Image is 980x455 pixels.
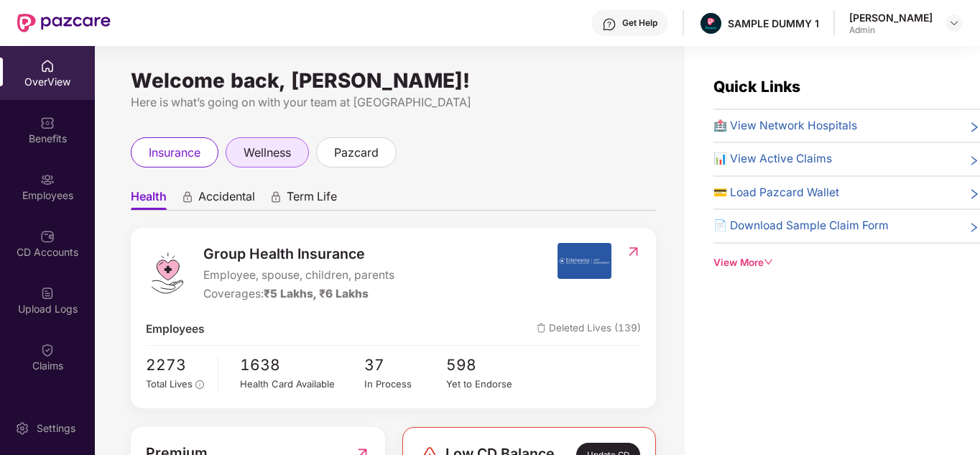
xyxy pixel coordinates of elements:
[446,377,529,392] div: Yet to Endorse
[198,189,255,210] span: Accidental
[149,144,200,162] span: insurance
[364,377,447,392] div: In Process
[558,243,611,279] img: insurerIcon
[622,17,657,29] div: Get Help
[537,323,546,333] img: deleteIcon
[334,144,379,162] span: pazcard
[969,120,980,134] span: right
[602,17,616,32] img: svg+xml;base64,PHN2ZyBpZD0iSGVscC0zMngzMiIgeG1sbnM9Imh0dHA6Ly93d3cudzMub3JnLzIwMDAvc3ZnIiB3aWR0aD...
[131,93,656,111] div: Here is what’s going on with your team at [GEOGRAPHIC_DATA]
[713,78,800,96] span: Quick Links
[203,267,394,284] span: Employee, spouse, children, parents
[728,17,819,30] div: SAMPLE DUMMY 1
[244,144,291,162] span: wellness
[240,377,364,392] div: Health Card Available
[264,287,369,300] span: ₹5 Lakhs, ₹6 Lakhs
[40,59,55,73] img: svg+xml;base64,PHN2ZyBpZD0iSG9tZSIgeG1sbnM9Imh0dHA6Ly93d3cudzMub3JnLzIwMDAvc3ZnIiB3aWR0aD0iMjAiIG...
[849,11,933,24] div: [PERSON_NAME]
[146,321,205,338] span: Employees
[537,321,641,338] span: Deleted Lives (139)
[713,117,857,134] span: 🏥 View Network Hospitals
[713,150,832,167] span: 📊 View Active Claims
[40,400,55,414] img: svg+xml;base64,PHN2ZyBpZD0iQ2xhaW0iIHhtbG5zPSJodHRwOi8vd3d3LnczLm9yZy8yMDAwL3N2ZyIgd2lkdGg9IjIwIi...
[146,252,189,295] img: logo
[203,243,394,265] span: Group Health Insurance
[17,14,111,32] img: New Pazcare Logo
[969,220,980,234] span: right
[131,75,656,86] div: Welcome back, [PERSON_NAME]!
[15,421,29,436] img: svg+xml;base64,PHN2ZyBpZD0iU2V0dGluZy0yMHgyMCIgeG1sbnM9Imh0dHA6Ly93d3cudzMub3JnLzIwMDAvc3ZnIiB3aW...
[849,24,933,36] div: Admin
[364,353,447,377] span: 37
[240,353,364,377] span: 1638
[948,17,960,29] img: svg+xml;base64,PHN2ZyBpZD0iRHJvcGRvd24tMzJ4MzIiIHhtbG5zPSJodHRwOi8vd3d3LnczLm9yZy8yMDAwL3N2ZyIgd2...
[701,13,721,34] img: Pazcare_Alternative_logo-01-01.png
[969,187,980,201] span: right
[146,353,208,377] span: 2273
[203,285,394,303] div: Coverages:
[32,421,80,436] div: Settings
[626,244,641,259] img: RedirectIcon
[195,380,204,389] span: info-circle
[713,217,889,234] span: 📄 Download Sample Claim Form
[40,343,55,357] img: svg+xml;base64,PHN2ZyBpZD0iQ2xhaW0iIHhtbG5zPSJodHRwOi8vd3d3LnczLm9yZy8yMDAwL3N2ZyIgd2lkdGg9IjIwIi...
[40,173,55,187] img: svg+xml;base64,PHN2ZyBpZD0iRW1wbG95ZWVzIiB4bWxucz0iaHR0cDovL3d3dy53My5vcmcvMjAwMC9zdmciIHdpZHRoPS...
[40,286,55,300] img: svg+xml;base64,PHN2ZyBpZD0iVXBsb2FkX0xvZ3MiIGRhdGEtbmFtZT0iVXBsb2FkIExvZ3MiIHhtbG5zPSJodHRwOi8vd3...
[131,189,167,210] span: Health
[40,116,55,130] img: svg+xml;base64,PHN2ZyBpZD0iQmVuZWZpdHMiIHhtbG5zPSJodHRwOi8vd3d3LnczLm9yZy8yMDAwL3N2ZyIgd2lkdGg9Ij...
[969,153,980,167] span: right
[269,190,282,203] div: animation
[287,189,337,210] span: Term Life
[764,257,774,267] span: down
[40,229,55,244] img: svg+xml;base64,PHN2ZyBpZD0iQ0RfQWNjb3VudHMiIGRhdGEtbmFtZT0iQ0QgQWNjb3VudHMiIHhtbG5zPSJodHRwOi8vd3...
[146,378,193,390] span: Total Lives
[713,184,839,201] span: 💳 Load Pazcard Wallet
[713,255,980,270] div: View More
[446,353,529,377] span: 598
[181,190,194,203] div: animation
